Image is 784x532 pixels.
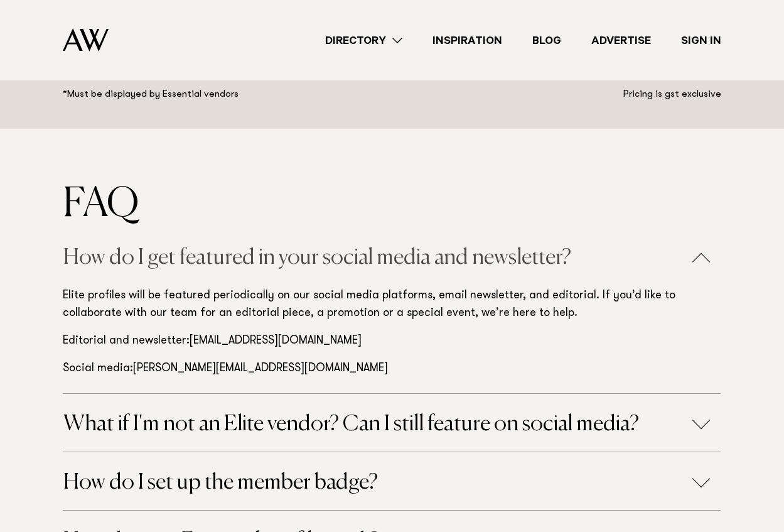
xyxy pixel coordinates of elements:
[63,247,720,269] h4: How do I get featured in your social media and newsletter?
[63,413,720,435] h4: What if I'm not an Elite vendor? Can I still feature on social media?
[63,246,721,269] button: How do I get featured in your social media and newsletter?
[63,333,721,350] p: Editorial and newsletter: [EMAIL_ADDRESS][DOMAIN_NAME]
[666,32,736,49] a: Sign In
[63,413,721,436] button: What if I'm not an Elite vendor? Can I still feature on social media?
[63,89,239,99] small: *Must be displayed by Essential vendors
[576,32,666,49] a: Advertise
[623,89,721,99] small: Pricing is gst exclusive
[63,471,721,494] button: How do I set up the member badge?
[63,472,720,494] h4: How do I set up the member badge?
[63,182,721,227] h3: FAQ
[63,361,721,378] p: Social media: [PERSON_NAME][EMAIL_ADDRESS][DOMAIN_NAME]
[517,32,576,49] a: Blog
[310,32,417,49] a: Directory
[63,28,109,52] img: Auckland Weddings Logo
[63,288,721,323] p: Elite profiles will be featured periodically on our social media platforms, email newsletter, and...
[417,32,517,49] a: Inspiration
